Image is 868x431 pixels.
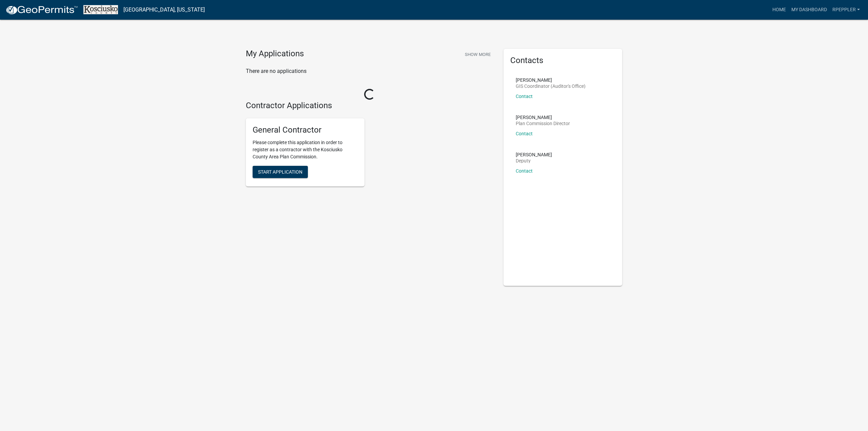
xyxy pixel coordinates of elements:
[462,49,493,60] button: Show More
[830,3,863,16] a: rpeppler
[516,168,533,174] a: Contact
[246,67,493,75] p: There are no applications
[253,139,358,160] p: Please complete this application in order to register as a contractor with the Kosciusko County A...
[516,131,533,136] a: Contact
[246,49,304,59] h4: My Applications
[246,101,493,111] h4: Contractor Applications
[258,169,302,175] span: Start Application
[516,152,552,157] p: [PERSON_NAME]
[253,125,358,135] h5: General Contractor
[516,158,552,163] p: Deputy
[123,4,205,16] a: [GEOGRAPHIC_DATA], [US_STATE]
[516,84,586,89] p: GIS Coordinator (Auditor's Office)
[516,115,570,120] p: [PERSON_NAME]
[83,5,118,14] img: Kosciusko County, Indiana
[789,3,830,16] a: My Dashboard
[516,78,586,82] p: [PERSON_NAME]
[516,121,570,126] p: Plan Commission Director
[253,166,308,178] button: Start Application
[516,94,533,99] a: Contact
[770,3,789,16] a: Home
[246,101,493,192] wm-workflow-list-section: Contractor Applications
[510,56,615,65] h5: Contacts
